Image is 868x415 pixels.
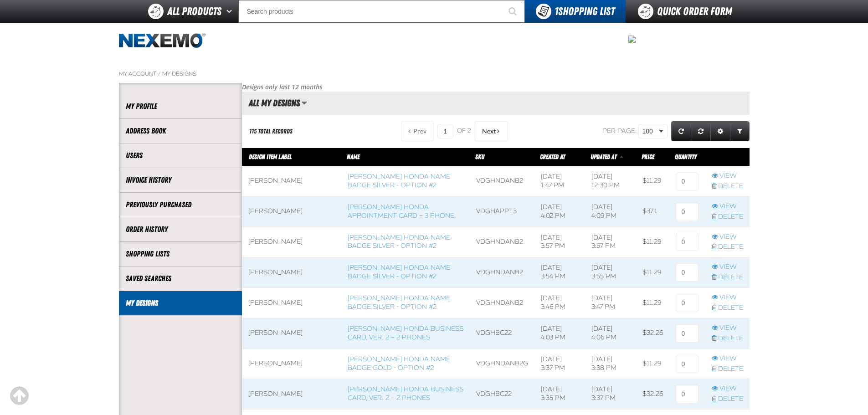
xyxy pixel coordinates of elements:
[242,83,750,92] p: Designs only last 12 months
[712,384,743,393] a: View row action
[636,196,669,227] td: $37.1
[457,127,471,135] span: of 2
[676,324,699,343] input: 0
[242,196,341,227] td: [PERSON_NAME]
[585,196,636,227] td: [DATE] 4:09 PM
[534,288,585,318] td: [DATE] 3:46 PM
[119,70,156,77] a: My Account
[301,95,307,111] button: Manage grid views. Current view is All My Designs
[585,166,636,196] td: [DATE] 12:30 PM
[585,288,636,318] td: [DATE] 3:47 PM
[348,325,463,341] a: [PERSON_NAME] Honda Business Card, Ver. 2 – 2 Phones
[555,5,558,18] strong: 1
[347,153,360,160] a: Name
[591,153,618,160] a: Updated At
[636,227,669,257] td: $11.29
[242,98,300,108] h2: All My Designs
[242,348,341,379] td: [PERSON_NAME]
[9,386,29,406] div: Scroll to the top
[249,127,293,136] div: 115 total records
[676,355,699,373] input: 0
[636,379,669,410] td: $32.26
[475,153,484,160] span: SKU
[119,70,750,77] nav: Breadcrumbs
[126,273,235,284] a: Saved Searches
[705,148,750,166] th: Row actions
[730,121,750,141] a: Expand or Collapse Grid Filters
[712,354,743,363] a: View row action
[534,379,585,410] td: [DATE] 3:35 PM
[126,249,235,259] a: Shopping Lists
[676,263,699,282] input: 0
[534,348,585,379] td: [DATE] 3:37 PM
[712,202,743,211] a: View row action
[534,318,585,348] td: [DATE] 4:03 PM
[712,293,743,302] a: View row action
[534,166,585,196] td: [DATE] 1:47 PM
[242,379,341,410] td: [PERSON_NAME]
[482,128,496,135] span: Next Page
[712,263,743,272] a: View row action
[540,153,565,160] a: Created At
[676,294,699,312] input: 0
[348,234,450,250] a: [PERSON_NAME] Honda Name Badge Silver - Option #2
[126,175,235,185] a: Invoice History
[534,196,585,227] td: [DATE] 4:02 PM
[242,227,341,257] td: [PERSON_NAME]
[585,257,636,288] td: [DATE] 3:55 PM
[119,33,205,49] img: Nexemo logo
[585,348,636,379] td: [DATE] 3:38 PM
[470,196,534,227] td: VDGHAPPT3
[710,121,730,141] a: Expand or Collapse Grid Settings
[712,334,743,343] a: Delete row action
[585,227,636,257] td: [DATE] 3:57 PM
[470,379,534,410] td: VDGHBC22
[676,233,699,251] input: 0
[671,121,691,141] a: Refresh grid action
[242,166,341,196] td: [PERSON_NAME]
[712,395,743,404] a: Delete row action
[470,166,534,196] td: VDGHNDANB2
[126,200,235,210] a: Previously Purchased
[470,348,534,379] td: VDGHNDANB2G
[348,203,454,220] a: [PERSON_NAME] Honda Appointment Card – 3 Phone
[636,318,669,348] td: $32.26
[348,355,450,372] a: [PERSON_NAME] Honda Name Badge Gold - Option #2
[126,298,235,308] a: My Designs
[470,288,534,318] td: VDGHNDANB2
[119,33,205,49] a: Home
[712,213,743,221] a: Delete row action
[348,264,450,280] a: [PERSON_NAME] Honda Name Badge Silver - Option #2
[126,101,235,112] a: My Profile
[126,150,235,161] a: Users
[636,348,669,379] td: $11.29
[437,124,453,138] input: Current page number
[534,227,585,257] td: [DATE] 3:57 PM
[602,127,637,135] span: Per page:
[242,318,341,348] td: [PERSON_NAME]
[470,318,534,348] td: VDGHBC22
[585,379,636,410] td: [DATE] 3:37 PM
[249,153,292,160] a: Design Item Label
[676,203,699,221] input: 0
[348,173,450,189] a: [PERSON_NAME] Honda Name Badge Silver - Option #2
[555,5,615,18] span: Shopping List
[712,324,743,333] a: View row action
[470,257,534,288] td: VDGHNDANB2
[591,153,616,160] span: Updated At
[712,172,743,180] a: View row action
[712,233,743,241] a: View row action
[126,126,235,136] a: Address Book
[691,121,711,141] a: Reset grid action
[242,257,341,288] td: [PERSON_NAME]
[585,318,636,348] td: [DATE] 4:06 PM
[534,257,585,288] td: [DATE] 3:54 PM
[676,172,699,190] input: 0
[642,153,654,160] span: Price
[636,166,669,196] td: $11.29
[636,288,669,318] td: $11.29
[676,385,699,403] input: 0
[628,36,636,43] img: 30f62db305f4ced946dbffb2f45f5249.jpeg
